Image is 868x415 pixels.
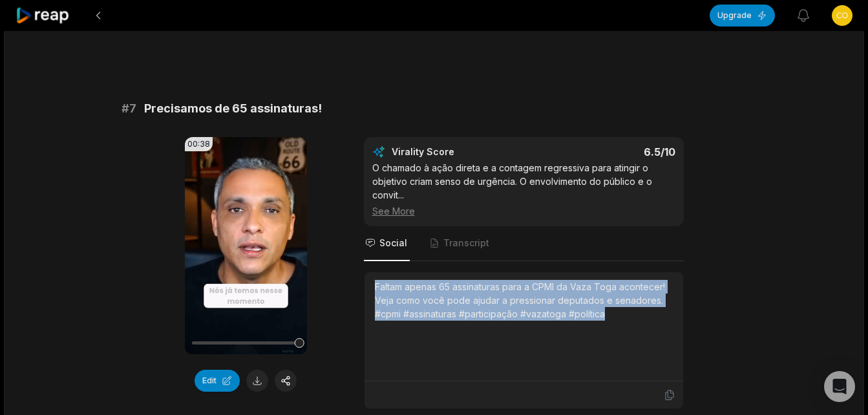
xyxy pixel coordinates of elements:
[122,100,136,118] span: # 7
[824,371,855,402] div: Open Intercom Messenger
[443,237,489,250] span: Transcript
[536,145,675,158] div: 6.5 /10
[185,137,307,354] video: Your browser does not support mp4 format.
[375,280,673,321] div: Faltam apenas 65 assinaturas para a CPMI da Vaza Toga acontecer! Veja como você pode ajudar a pre...
[372,161,675,218] div: O chamado à ação direta e a contagem regressiva para atingir o objetivo criam senso de urgência. ...
[372,204,675,218] div: See More
[144,100,322,118] span: Precisamos de 65 assinaturas!
[379,237,407,250] span: Social
[710,5,775,27] button: Upgrade
[364,226,684,261] nav: Tabs
[392,145,531,158] div: Virality Score
[195,370,240,392] button: Edit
